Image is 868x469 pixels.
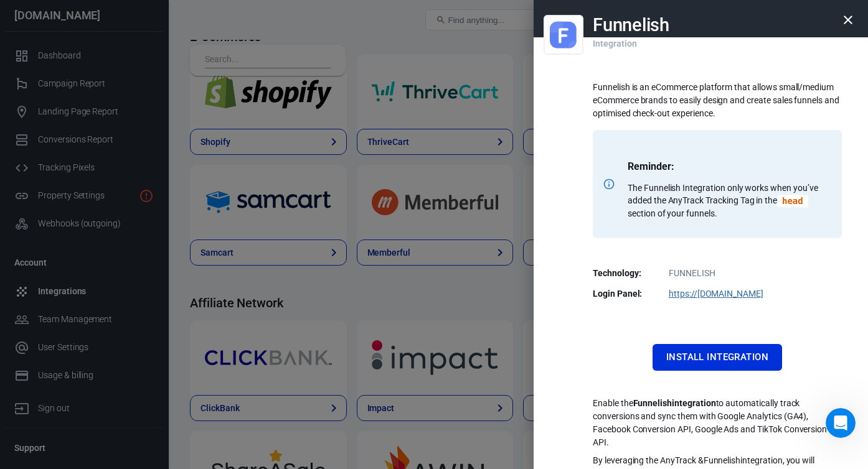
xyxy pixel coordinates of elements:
iframe: Intercom live chat [826,408,856,438]
strong: Funnelish integration [633,398,716,408]
a: https://[DOMAIN_NAME] [669,289,763,299]
code: Click to copy [777,195,808,207]
p: The Funnelish Integration only works when you’ve added the AnyTrack Tracking Tag in the section o... [628,182,827,220]
p: Integration [593,25,636,50]
dt: Technology: [593,267,655,280]
dt: Login Panel: [593,287,655,300]
button: Install Integration [653,344,782,370]
h2: Funnelish [593,15,669,35]
img: Funnelish [550,17,577,52]
p: Reminder: [628,160,827,173]
p: Funnelish is an eCommerce platform that allows small/medium eCommerce brands to easily design and... [593,81,842,120]
dd: FUNNELISH [600,267,834,280]
p: Enable the to automatically track conversions and sync them with Google Analytics (GA4), Facebook... [593,397,842,449]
